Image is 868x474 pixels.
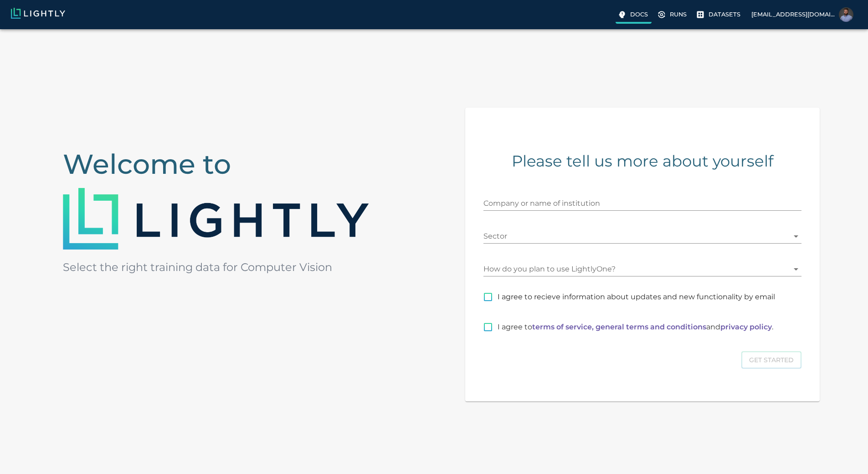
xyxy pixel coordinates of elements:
p: [EMAIL_ADDRESS][DOMAIN_NAME] [751,10,835,19]
p: Docs [630,10,648,19]
a: privacy policy [720,323,772,331]
img: Lightly [63,188,369,250]
h2: Welcome to [63,148,403,181]
span: I agree to recieve information about updates and new functionality by email [498,292,775,302]
p: Datasets [709,10,740,19]
h5: Select the right training data for Computer Vision [63,260,403,275]
a: Please complete one of our getting started guides to active the full UI [655,7,690,22]
p: I agree to and . [498,322,773,333]
a: Docs [616,7,652,22]
h4: Please tell us more about yourself [483,151,801,171]
p: Runs [670,10,687,19]
img: Lightly [11,8,65,19]
label: [EMAIL_ADDRESS][DOMAIN_NAME]kcheffer@microseismic.com [748,5,857,25]
a: terms of service, general terms and conditions [532,323,706,331]
img: kcheffer@microseismic.com [839,7,853,22]
label: Docs [616,7,652,24]
a: Please complete one of our getting started guides to active the full UI [694,7,744,22]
